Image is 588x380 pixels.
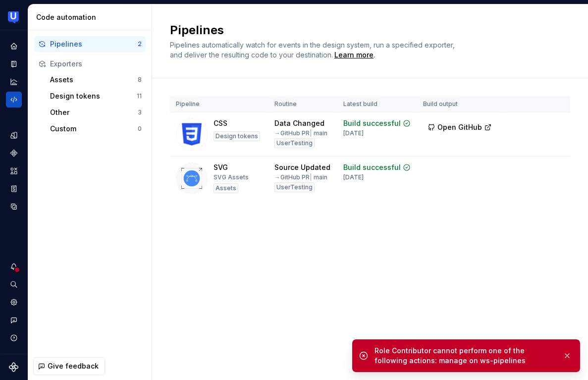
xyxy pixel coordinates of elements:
div: Other [50,108,138,117]
div: Role Contributor cannot perform one of the following actions: manage on ws-pipelines [374,346,555,366]
div: → GitHub PR main [274,129,327,137]
div: Source Updated [274,163,330,172]
div: Custom [50,124,138,134]
span: . [333,52,375,59]
div: Pipelines [50,39,138,49]
div: Build successful [343,163,401,172]
a: Analytics [6,74,22,90]
button: Search ⌘K [6,276,22,292]
div: [DATE] [343,129,364,137]
button: Pipelines2 [34,36,146,52]
a: Code automation [6,92,22,108]
button: Give feedback [33,357,105,375]
div: UserTesting [274,182,315,192]
div: [DATE] [343,173,364,181]
div: → GitHub PR main [274,173,327,181]
a: Design tokens [6,127,22,143]
a: Data sources [6,199,22,215]
button: Design tokens11 [46,88,146,104]
div: 11 [137,92,142,100]
button: Notifications [6,259,22,274]
img: 41adf70f-fc1c-4662-8e2d-d2ab9c673b1b.png [8,11,20,23]
div: 3 [138,109,142,116]
button: Custom0 [46,121,146,137]
a: Open GitHub [423,124,496,133]
div: 2 [138,40,142,48]
div: Assets [50,75,138,85]
a: Learn more [334,50,374,60]
button: Open GitHub [423,118,496,136]
span: Give feedback [48,361,99,371]
button: Contact support [6,312,22,328]
div: SVG [214,163,228,172]
div: Design tokens [214,131,260,141]
th: Pipeline [170,96,268,112]
div: CSS [214,118,227,128]
button: Other3 [46,105,146,120]
div: 0 [138,125,142,133]
div: Data Changed [274,118,324,128]
span: | [310,173,312,181]
a: Storybook stories [6,181,22,197]
div: Assets [214,183,238,193]
span: | [310,129,312,137]
a: Documentation [6,56,22,72]
div: UserTesting [274,138,315,148]
h2: Pipelines [170,22,467,38]
div: 8 [138,76,142,84]
a: Assets [6,163,22,179]
svg: Supernova Logo [9,362,19,372]
th: Routine [268,96,337,112]
a: Home [6,38,22,54]
th: Build output [417,96,502,112]
button: Assets8 [46,72,146,88]
div: Code automation [36,12,148,22]
a: Settings [6,294,22,310]
span: Open GitHub [437,122,482,132]
a: Components [6,145,22,161]
span: Pipelines automatically watch for events in the design system, run a specified exporter, and deli... [170,41,457,59]
div: Exporters [50,59,142,69]
th: Latest build [337,96,417,112]
div: SVG Assets [214,173,249,181]
div: Design tokens [50,91,137,101]
div: Build successful [343,118,401,128]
